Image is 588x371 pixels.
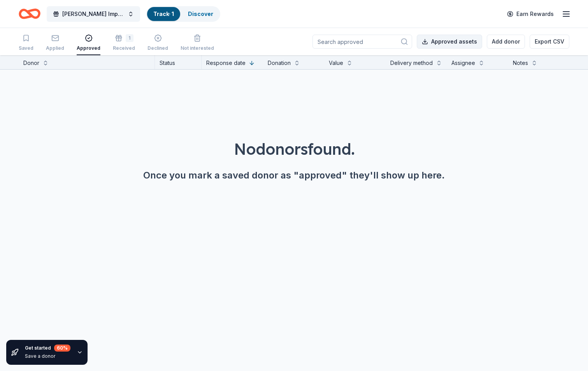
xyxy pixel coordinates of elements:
div: Saved [19,45,33,51]
div: Approved [77,45,100,51]
div: Applied [46,45,64,51]
button: 1Received [113,31,135,55]
div: No donors found. [19,138,569,160]
span: [PERSON_NAME] Impact Fall Gala [62,9,125,19]
button: Track· 1Discover [146,6,220,22]
div: Donor [23,58,39,68]
div: Notes [513,58,528,68]
div: Once you mark a saved donor as "approved" they'll show up here. [19,169,569,182]
div: Declined [147,45,168,51]
button: Approved assets [417,35,482,49]
button: Declined [147,31,168,55]
div: Delivery method [390,58,433,68]
button: Export CSV [530,35,569,49]
a: Track· 1 [153,10,174,17]
div: Assignee [451,58,475,68]
button: Saved [19,31,33,55]
div: Donation [268,58,291,68]
a: Earn Rewards [502,7,558,21]
button: Add donor [487,35,525,49]
div: Get started [25,345,70,352]
div: Save a donor [25,353,70,359]
div: Not interested [181,45,214,51]
button: Not interested [181,31,214,55]
button: [PERSON_NAME] Impact Fall Gala [47,6,140,22]
div: Status [155,55,202,69]
button: Approved [77,31,100,55]
a: Discover [188,10,213,17]
div: 60 % [54,345,70,352]
div: 1 [126,34,133,42]
div: Value [329,58,343,68]
input: Search approved [312,35,412,49]
div: Received [113,45,135,51]
div: Response date [206,58,246,68]
a: Home [19,5,40,23]
button: Applied [46,31,64,55]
